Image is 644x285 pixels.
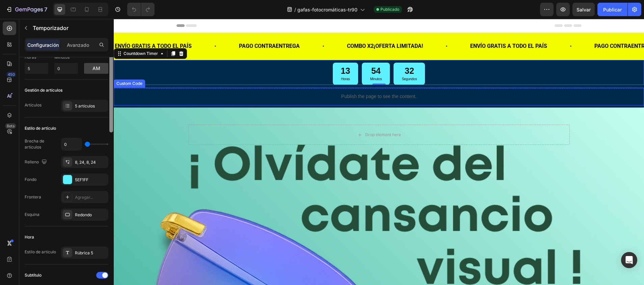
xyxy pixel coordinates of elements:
[25,138,60,150] font: Brecha de artículos
[75,212,107,218] div: Redondo
[75,159,107,165] div: 8, 24, 8, 24
[288,46,303,58] div: 32
[67,41,89,49] p: Avanzado
[380,6,399,12] span: Publicado
[621,252,637,268] div: Abra Intercom Messenger
[356,23,433,32] p: ENVÍO GRATIS A TODO EL PAÍS
[27,41,59,49] p: Configuración
[6,72,16,77] div: 450
[597,3,627,16] button: Publicar
[288,57,303,63] p: Segundos
[25,194,41,200] font: Frontera
[114,19,644,285] iframe: Design area
[25,159,39,165] font: Relleno
[25,177,36,183] font: Fondo
[5,123,16,129] div: Beta
[25,212,39,218] font: Esquina
[127,3,155,16] div: Deshacer/Rehacer
[25,125,56,131] font: Estilo de artículo
[8,32,46,38] div: Countdown Timer
[233,23,309,32] p: COMBO X ¡OFERTA LIMITADA!
[256,57,268,63] p: Minutos
[125,23,186,32] p: PAGO CONTRAENTREGA
[25,272,42,278] font: Subtítulo
[75,250,107,256] div: Rúbrica 5
[227,57,237,63] p: Horas
[54,54,78,60] p: Minutos
[3,3,50,16] button: 7
[25,102,42,108] font: Artículos
[25,249,56,255] font: Estilo de artículo
[75,103,107,109] div: 5 artículos
[61,138,82,150] input: Automático
[1,62,30,68] div: Custom Code
[257,24,260,30] span: 2
[576,7,591,12] span: Salvar
[25,54,48,60] p: Horas
[84,63,108,74] button: AM
[297,6,357,13] span: gafas-fotocromáticas-tr90
[251,113,287,119] div: Drop element here
[25,234,34,240] font: Hora
[75,177,107,183] div: 5EF1FF
[481,23,541,32] p: PAGO CONTRAENTREGA
[44,5,47,13] p: 7
[256,46,268,58] div: 54
[227,46,237,58] div: 13
[572,3,595,16] button: Salvar
[25,87,62,93] font: Gestión de artículos
[75,194,107,200] div: Agregar...
[294,6,296,13] span: /
[33,24,106,32] p: Countdown Timer
[603,6,622,13] font: Publicar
